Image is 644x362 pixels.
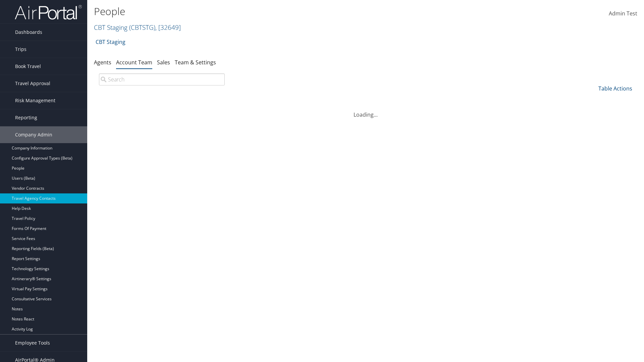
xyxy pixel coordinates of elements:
[15,126,52,143] span: Company Admin
[15,92,55,109] span: Risk Management
[15,24,42,41] span: Dashboards
[15,4,82,20] img: airportal-logo.png
[598,85,632,92] a: Table Actions
[155,23,181,32] span: , [ 32649 ]
[99,73,225,85] input: Search
[94,59,111,66] a: Agents
[609,3,637,24] a: Admin Test
[157,59,170,66] a: Sales
[15,41,26,58] span: Trips
[175,59,216,66] a: Team & Settings
[15,75,50,92] span: Travel Approval
[129,23,155,32] span: ( CBTSTG )
[15,109,37,126] span: Reporting
[15,335,50,351] span: Employee Tools
[94,4,456,18] h1: People
[94,23,181,32] a: CBT Staging
[15,58,41,75] span: Book Travel
[96,35,125,49] a: CBT Staging
[94,103,637,119] div: Loading...
[609,10,637,17] span: Admin Test
[116,59,152,66] a: Account Team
